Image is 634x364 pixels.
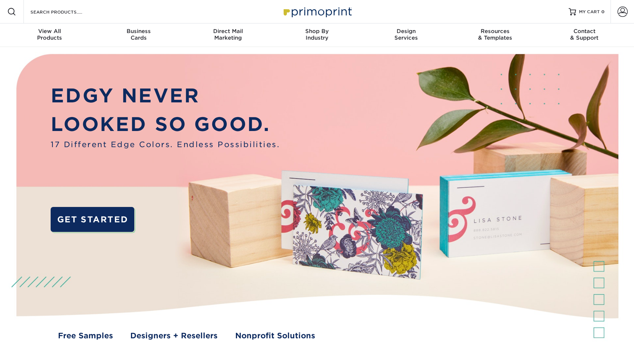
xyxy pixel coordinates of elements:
p: EDGY NEVER [51,81,280,110]
span: Business [94,28,183,34]
span: 17 Different Edge Colors. Endless Possibilities. [51,139,280,150]
a: GET STARTED [51,207,134,232]
a: DesignServices [361,23,451,47]
a: Resources& Templates [451,23,540,47]
img: Primoprint [280,4,354,19]
a: View AllProducts [5,23,94,47]
span: MY CART [579,9,600,15]
div: & Templates [451,28,540,41]
div: Products [5,28,94,41]
a: Direct MailMarketing [183,23,273,47]
span: Contact [540,28,629,34]
a: Free Samples [58,330,113,341]
span: Direct Mail [183,28,273,34]
a: Contact& Support [540,23,629,47]
span: View All [5,28,94,34]
span: 0 [601,9,605,14]
div: & Support [540,28,629,41]
div: Cards [94,28,183,41]
div: Industry [273,28,362,41]
div: Marketing [183,28,273,41]
a: Designers + Resellers [130,330,218,341]
div: Services [361,28,451,41]
span: Resources [451,28,540,34]
a: Shop ByIndustry [273,23,362,47]
a: Nonprofit Solutions [235,330,315,341]
input: SEARCH PRODUCTS..... [30,7,101,16]
span: Shop By [273,28,362,34]
a: BusinessCards [94,23,183,47]
p: LOOKED SO GOOD. [51,110,280,139]
span: Design [361,28,451,34]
